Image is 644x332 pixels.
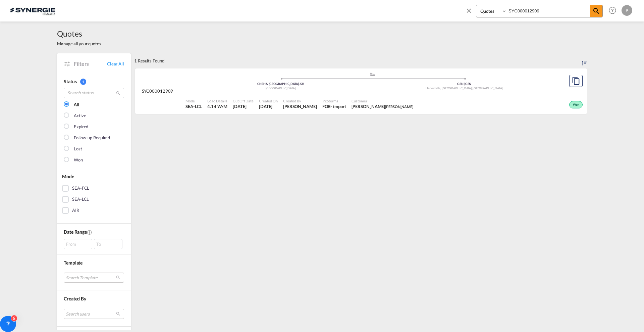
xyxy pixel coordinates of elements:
[465,82,472,86] span: G8N
[322,98,346,103] span: Incoterms
[64,88,124,98] input: Search status
[257,82,304,86] span: CNSHA [GEOGRAPHIC_DATA], SH
[259,98,278,103] span: Created On
[569,101,583,108] div: Won
[266,86,296,90] span: [GEOGRAPHIC_DATA]
[10,3,55,18] img: 1f56c880d42311ef80fc7dca854c8e59.png
[64,296,86,301] span: Created By
[142,88,173,94] span: SYC000012909
[62,185,126,192] md-checkbox: SEA-FCL
[283,103,317,109] span: Karen Mercier
[94,239,122,249] div: To
[457,82,465,86] span: G8N
[185,103,202,109] span: SEA-LCL
[330,103,346,109] div: - import
[464,82,465,86] span: |
[74,146,82,152] div: Lost
[62,174,74,179] span: Mode
[207,104,227,109] span: 4.14 W/M
[62,196,126,203] md-checkbox: SEA-LCL
[622,5,632,16] div: P
[72,196,89,203] div: SEA-LCL
[465,5,476,21] span: icon-close
[107,61,124,67] a: Clear All
[134,53,164,68] div: 1 Results Found
[369,73,377,76] md-icon: assets/icons/custom/ship-fill.svg
[582,53,587,68] div: Sort by: Created On
[74,101,79,108] div: All
[607,5,618,16] span: Help
[116,91,121,96] md-icon: icon-magnify
[569,75,583,87] button: Copy Quote
[233,98,254,103] span: Cut Off Date
[74,112,86,119] div: Active
[64,260,83,266] span: Template
[259,103,278,109] span: 3 Jul 2025
[233,103,254,109] span: 3 Jul 2025
[592,7,600,15] md-icon: icon-magnify
[74,60,107,67] span: Filters
[472,86,473,90] span: ,
[57,41,101,47] span: Manage all your quotes
[322,103,346,109] div: FOB import
[352,98,413,103] span: Customer
[590,5,602,17] span: icon-magnify
[607,5,622,17] div: Help
[268,82,269,86] span: |
[572,77,580,85] md-icon: assets/icons/custom/copyQuote.svg
[207,98,227,103] span: Load Details
[57,28,101,39] span: Quotes
[72,185,89,192] div: SEA-FCL
[62,207,126,214] md-checkbox: AIR
[426,86,473,90] span: Hébertville, [GEOGRAPHIC_DATA]
[74,157,83,163] div: Won
[385,104,413,109] span: [PERSON_NAME]
[64,78,124,85] div: Status 1
[64,239,92,249] div: From
[573,103,581,107] span: Won
[185,98,202,103] span: Mode
[72,207,79,214] div: AIR
[80,79,86,85] span: 1
[135,68,587,114] div: SYC000012909 assets/icons/custom/ship-fill.svgassets/icons/custom/roll-o-plane.svgOriginShanghai,...
[352,103,413,109] span: Nathalie Tremblay SOLEM
[64,79,76,84] span: Status
[507,5,590,17] input: Enter Quotation Number
[64,229,87,235] span: Date Range
[74,124,88,130] div: Expired
[87,230,92,235] md-icon: Created On
[64,239,124,249] span: From To
[465,7,473,14] md-icon: icon-close
[473,86,503,90] span: [GEOGRAPHIC_DATA]
[322,103,331,109] div: FOB
[283,98,317,103] span: Created By
[74,135,110,141] div: Follow-up Required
